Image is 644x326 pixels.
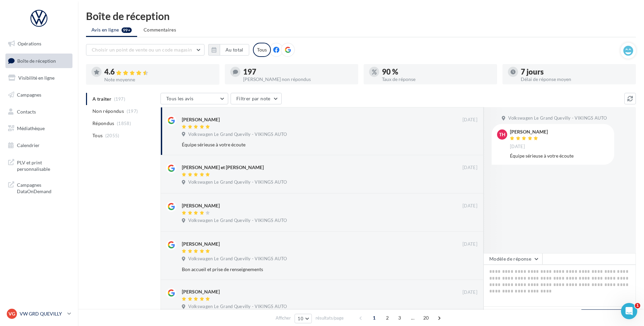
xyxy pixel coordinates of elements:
[621,303,637,319] iframe: Intercom live chat
[86,44,205,56] button: Choisir un point de vente ou un code magasin
[17,125,45,131] span: Médiathèque
[4,138,74,152] a: Calendrier
[182,164,264,171] div: [PERSON_NAME] et [PERSON_NAME]
[188,218,287,224] span: Volkswagen Le Grand Quevilly - VIKINGS AUTO
[208,44,249,56] button: Au total
[4,54,74,68] a: Boîte de réception
[160,93,228,104] button: Tous les avis
[4,71,74,85] a: Visibilité en ligne
[17,158,70,172] span: PLV et print personnalisable
[382,77,492,82] div: Taux de réponse
[463,203,477,209] span: [DATE]
[92,47,192,53] span: Choisir un point de vente ou un code magasin
[166,96,194,101] span: Tous les avis
[17,142,40,148] span: Calendrier
[188,179,287,185] span: Volkswagen Le Grand Quevilly - VIKINGS AUTO
[510,129,548,134] div: [PERSON_NAME]
[188,304,287,310] span: Volkswagen Le Grand Quevilly - VIKINGS AUTO
[92,132,103,139] span: Tous
[188,131,287,138] span: Volkswagen Le Grand Quevilly - VIKINGS AUTO
[20,310,65,317] p: VW GRD QUEVILLY
[182,241,220,247] div: [PERSON_NAME]
[17,180,70,195] span: Campagnes DataOnDemand
[298,316,303,321] span: 10
[407,312,418,323] span: ...
[92,120,114,127] span: Répondus
[104,77,214,82] div: Note moyenne
[104,68,214,76] div: 4.6
[382,68,492,76] div: 90 %
[316,315,344,321] span: résultats/page
[463,117,477,123] span: [DATE]
[510,152,609,159] div: Équipe sérieuse à votre écoute
[220,44,249,56] button: Au total
[18,75,55,81] span: Visibilité en ligne
[231,93,282,104] button: Filtrer par note
[243,68,353,76] div: 197
[521,77,630,82] div: Délai de réponse moyen
[17,108,36,114] span: Contacts
[4,178,74,198] a: Campagnes DataOnDemand
[484,253,542,265] button: Modèle de réponse
[510,144,525,150] span: [DATE]
[8,310,15,317] span: VG
[17,58,56,63] span: Boîte de réception
[4,37,74,51] a: Opérations
[521,68,630,76] div: 7 jours
[92,108,124,115] span: Non répondus
[188,256,287,262] span: Volkswagen Le Grand Quevilly - VIKINGS AUTO
[463,241,477,247] span: [DATE]
[369,312,380,323] span: 1
[182,266,433,273] div: Bon accueil et prise de renseignements
[243,77,353,82] div: [PERSON_NAME] non répondus
[463,165,477,171] span: [DATE]
[4,155,74,175] a: PLV et print personnalisable
[105,133,120,138] span: (2055)
[182,202,220,209] div: [PERSON_NAME]
[182,116,220,123] div: [PERSON_NAME]
[4,88,74,102] a: Campagnes
[117,121,131,126] span: (1858)
[635,303,640,308] span: 1
[86,11,636,21] div: Boîte de réception
[382,312,393,323] span: 2
[182,288,220,295] div: [PERSON_NAME]
[4,105,74,119] a: Contacts
[17,92,41,98] span: Campagnes
[253,43,271,57] div: Tous
[276,315,291,321] span: Afficher
[4,121,74,136] a: Médiathèque
[182,141,433,148] div: Équipe sérieuse à votre écoute
[463,289,477,296] span: [DATE]
[295,314,312,323] button: 10
[144,27,176,33] span: Commentaires
[394,312,405,323] span: 3
[421,312,432,323] span: 20
[127,108,138,114] span: (197)
[508,115,607,121] span: Volkswagen Le Grand Quevilly - VIKINGS AUTO
[18,41,41,46] span: Opérations
[5,307,72,320] a: VG VW GRD QUEVILLY
[499,131,506,138] span: TH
